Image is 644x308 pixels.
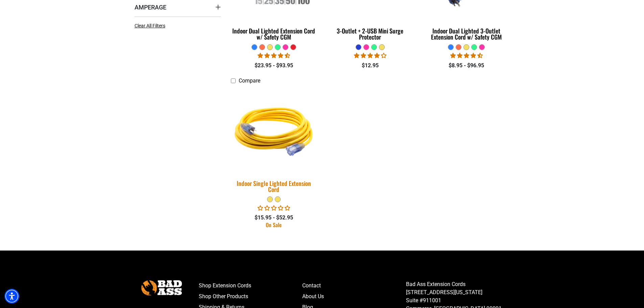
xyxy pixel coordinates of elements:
[231,88,317,196] a: Yellow Indoor Single Lighted Extension Cord
[423,62,509,70] div: $8.95 - $96.95
[4,289,19,304] div: Accessibility Menu
[231,180,317,192] div: Indoor Single Lighted Extension Cord
[327,62,413,70] div: $12.95
[141,280,182,295] img: Bad Ass Extension Cords
[135,3,166,11] span: Amperage
[199,291,303,302] a: Shop Other Products
[231,28,317,40] div: Indoor Dual Lighted Extension Cord w/ Safety CGM
[231,62,317,70] div: $23.95 - $93.95
[423,28,509,40] div: Indoor Dual Lighted 3-Outlet Extension Cord w/ Safety CGM
[231,222,317,228] div: On Sale
[302,280,406,291] a: Contact
[327,28,413,40] div: 3-Outlet + 2-USB Mini Surge Protector
[450,52,483,59] span: 4.33 stars
[258,52,290,59] span: 4.40 stars
[354,52,386,59] span: 4.22 stars
[226,87,321,173] img: Yellow
[302,291,406,302] a: About Us
[135,22,168,29] a: Clear All Filters
[258,205,290,211] span: 0.00 stars
[231,214,317,222] div: $15.95 - $52.95
[199,280,303,291] a: Shop Extension Cords
[135,23,165,28] span: Clear All Filters
[239,77,260,84] span: Compare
